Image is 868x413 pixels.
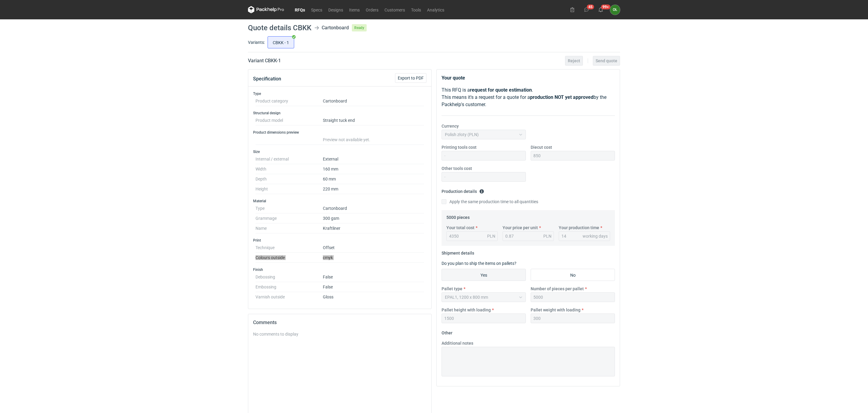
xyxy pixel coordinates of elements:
div: No comments to display [253,331,426,337]
label: Pallet height with loading [442,307,491,313]
dt: Type [256,203,323,213]
label: Your production time [559,225,599,231]
h3: Finish [253,267,426,272]
label: Number of pieces per pallet [531,286,584,292]
label: Do you plan to ship the items on pallets? [442,261,516,266]
legend: Production details [442,187,484,194]
dt: Internal / external [256,154,323,164]
label: Currency [442,123,459,129]
dt: Grammage [256,213,323,223]
div: PLN [543,233,551,239]
p: This RFQ is a . This means it's a request for a quote for a by the Packhelp's customer. [442,86,615,108]
button: Send quote [593,56,620,66]
label: Other tools cost [442,165,472,171]
strong: production NOT yet approved [530,94,593,100]
h3: Print [253,238,426,243]
a: RFQs [292,6,308,13]
h3: Type [253,91,426,96]
label: Your total cost [446,225,474,231]
h3: Structural design [253,111,426,115]
div: PLN [487,233,495,239]
dd: Offset [323,243,424,253]
dd: False [323,282,424,292]
dt: Debossing [256,272,323,282]
dd: Cartonboard [323,96,424,106]
a: Tools [408,6,424,13]
span: Send quote [596,59,617,63]
button: 45 [582,5,591,15]
dd: False [323,272,424,282]
button: OŁ [610,5,620,15]
dt: Embossing [256,282,323,292]
dd: 60 mm [323,174,424,184]
legend: 5000 pieces [446,213,470,220]
span: Export to PDF [398,76,424,80]
dt: Name [256,223,323,233]
dd: 300 gsm [323,213,424,223]
button: Specification [253,72,281,86]
strong: Your quote [442,75,465,81]
dt: Colours outside [256,253,323,263]
legend: Other [442,328,452,335]
label: Additional notes [442,340,473,346]
button: 99+ [596,5,606,15]
a: Items [346,6,363,13]
dt: Height [256,184,323,194]
a: Orders [363,6,381,13]
a: Customers [381,6,408,13]
dd: External [323,154,424,164]
dd: Gloss [323,292,424,299]
a: Designs [325,6,346,13]
button: Export to PDF [395,73,426,83]
dd: Kraftliner [323,223,424,233]
h2: Comments [253,319,426,326]
dt: Varnish outside [256,292,323,299]
label: Printing tools cost [442,144,477,150]
h3: Size [253,149,426,154]
dd: Straight tuck end [323,115,424,125]
dt: Product category [256,96,323,106]
label: Your price per unit [503,225,538,231]
dt: Width [256,164,323,174]
label: Diecut cost [531,144,552,150]
div: Olga Łopatowicz [610,5,620,15]
div: working days [583,233,608,239]
span: Reject [568,59,580,63]
span: Ready [352,24,367,31]
label: Apply the same production time to all quantities [442,199,538,205]
span: Preview not available yet. [323,137,370,142]
dd: cmyk [323,253,424,263]
label: Pallet type [442,286,462,292]
label: Variants: [248,39,265,45]
h3: Product dimensions preview [253,130,426,135]
label: Pallet weight with loading [531,307,580,313]
dt: Depth [256,174,323,184]
h3: Material [253,199,426,203]
dd: 160 mm [323,164,424,174]
div: Cartonboard [322,24,349,31]
a: Analytics [424,6,447,13]
dt: Technique [256,243,323,253]
dd: 220 mm [323,184,424,194]
strong: request for quote estimation [470,87,532,93]
label: CBKK - 1 [268,36,294,48]
legend: Shipment details [442,248,474,255]
dt: Product model [256,115,323,125]
button: Reject [565,56,583,66]
a: Specs [308,6,325,13]
svg: Packhelp Pro [248,6,284,13]
dd: Cartonboard [323,203,424,213]
h2: Variant CBKK - 1 [248,57,281,64]
h1: Quote details CBKK [248,24,311,31]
